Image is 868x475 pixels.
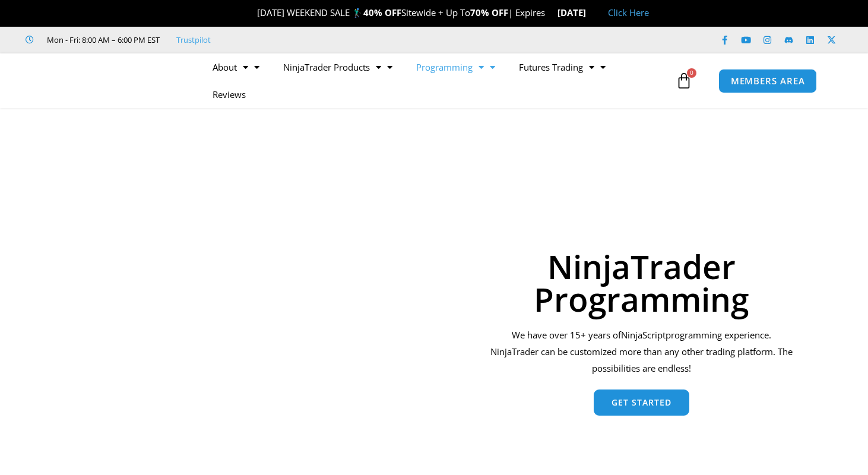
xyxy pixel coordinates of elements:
div: We have over 15+ years of [487,327,796,377]
span: [DATE] WEEKEND SALE 🏌️‍♂️ Sitewide + Up To | Expires [245,7,557,18]
img: ⌛ [546,8,555,17]
span: 0 [687,68,696,78]
span: MEMBERS AREA [731,77,805,85]
a: Reviews [201,81,258,108]
a: Trustpilot [176,33,211,47]
strong: 70% OFF [470,7,508,18]
img: programming 1 | Affordable Indicators – NinjaTrader [90,170,433,469]
a: MEMBERS AREA [718,69,818,93]
nav: Menu [201,53,673,108]
strong: [DATE] [557,7,596,18]
a: 0 [658,64,710,98]
a: NinjaTrader Products [271,53,404,81]
span: Get Started [612,398,671,407]
span: Mon - Fri: 8:00 AM – 6:00 PM EST [44,33,160,47]
img: LogoAI | Affordable Indicators – NinjaTrader [40,59,168,102]
a: About [201,53,271,81]
a: Programming [404,53,507,81]
a: Get Started [594,389,689,416]
span: programming experience. NinjaTrader can be customized more than any other trading platform. The p... [490,329,793,374]
span: NinjaScript [621,329,666,341]
a: Futures Trading [507,53,617,81]
img: 🏭 [587,8,595,17]
strong: 40% OFF [363,7,401,18]
h1: NinjaTrader Programming [487,250,796,315]
img: 🎉 [248,8,256,17]
a: Click Here [608,7,649,18]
